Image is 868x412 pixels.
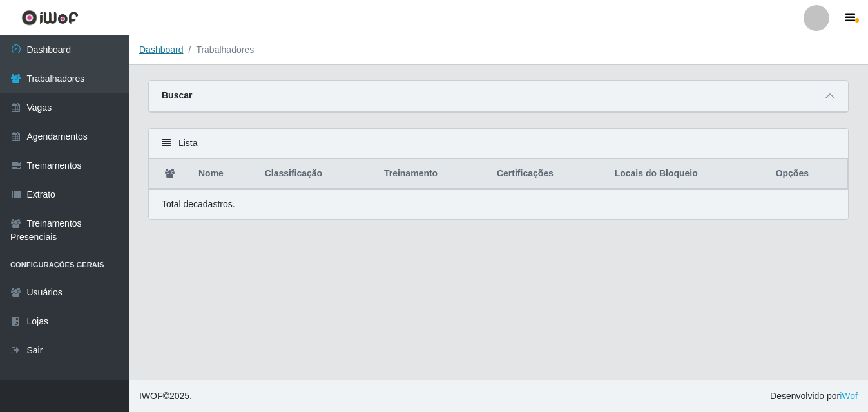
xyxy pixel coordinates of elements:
p: Total de cadastros. [162,198,235,211]
th: Certificações [489,159,607,189]
th: Nome [191,159,257,189]
th: Opções [768,159,848,189]
span: Desenvolvido por [770,389,858,403]
div: Lista [149,129,848,158]
img: CoreUI Logo [21,10,79,26]
th: Classificação [257,159,376,189]
nav: breadcrumb [129,35,868,65]
span: IWOF [139,391,163,401]
th: Treinamento [376,159,489,189]
a: Dashboard [139,44,184,55]
a: iWof [840,391,858,401]
li: Trabalhadores [184,43,255,57]
th: Locais do Bloqueio [607,159,768,189]
strong: Buscar [162,90,192,100]
span: © 2025 . [139,389,192,403]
